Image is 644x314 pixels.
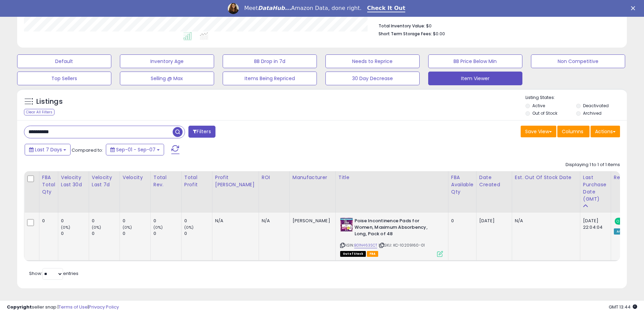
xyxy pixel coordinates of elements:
[184,174,209,188] div: Total Profit
[244,5,362,12] div: Meet Amazon Data, done right.
[184,218,212,224] div: 0
[61,225,71,230] small: (0%)
[61,218,89,224] div: 0
[293,218,330,224] div: [PERSON_NAME]
[120,72,214,85] button: Selling @ Max
[338,174,445,181] div: Title
[35,146,62,153] span: Last 7 Days
[184,230,212,237] div: 0
[92,225,101,230] small: (0%)
[614,228,638,235] div: Amazon AI
[615,218,624,224] span: ON
[7,304,32,310] strong: Copyright
[42,218,53,224] div: 0
[557,126,590,137] button: Columns
[7,304,119,311] div: seller snap | |
[262,218,284,224] div: N/A
[188,126,215,138] button: Filters
[89,304,119,310] a: Privacy Policy
[123,230,150,237] div: 0
[153,230,181,237] div: 0
[92,230,120,237] div: 0
[479,174,509,188] div: Date Created
[583,218,606,230] div: [DATE] 22:04:04
[340,251,366,257] span: All listings that are currently out of stock and unavailable for purchase on Amazon
[379,31,432,37] b: Short Term Storage Fees:
[525,95,627,101] p: Listing States:
[36,97,63,106] h5: Listings
[92,218,120,224] div: 0
[583,110,602,116] label: Archived
[25,144,71,155] button: Last 7 Days
[184,225,194,230] small: (0%)
[515,174,577,181] div: Est. Out Of Stock Date
[153,218,181,224] div: 0
[583,174,608,203] div: Last Purchase Date (GMT)
[223,54,317,68] button: BB Drop in 7d
[532,110,557,116] label: Out of Stock
[153,225,163,230] small: (0%)
[631,6,638,10] div: Close
[59,304,88,310] a: Terms of Use
[215,218,253,224] div: N/A
[521,126,556,137] button: Save View
[29,270,78,277] span: Show: entries
[340,218,353,231] img: 51zJchCk6pL._SL40_.jpg
[379,21,615,29] li: $0
[355,218,438,239] b: Poise Incontinence Pads for Women, Maximum Absorbency, Long, Pack of 48
[61,174,86,188] div: Velocity Last 30d
[123,174,148,181] div: Velocity
[340,218,443,256] div: ASIN:
[367,251,379,257] span: FBA
[72,147,103,153] span: Compared to:
[379,23,425,29] b: Total Inventory Value:
[428,54,522,68] button: BB Price Below Min
[116,146,156,153] span: Sep-01 - Sep-07
[120,54,214,68] button: Inventory Age
[354,242,377,248] a: B01N463SCT
[591,126,620,137] button: Actions
[223,72,317,85] button: Items Being Repriced
[61,230,89,237] div: 0
[532,103,545,109] label: Active
[17,54,111,68] button: Default
[123,225,132,230] small: (0%)
[451,218,471,224] div: 0
[325,72,420,85] button: 30 Day Decrease
[479,218,507,224] div: [DATE]
[42,174,55,196] div: FBA Total Qty
[293,174,333,181] div: Manufacturer
[609,304,637,310] span: 2025-09-15 13:44 GMT
[17,72,111,85] button: Top Sellers
[153,174,178,188] div: Total Rev.
[515,218,575,224] p: N/A
[215,174,256,188] div: Profit [PERSON_NAME]
[123,218,150,224] div: 0
[325,54,420,68] button: Needs to Reprice
[433,30,445,37] span: $0.00
[379,242,425,248] span: | SKU: KC-10209160-01
[262,174,287,181] div: ROI
[367,5,406,12] a: Check It Out
[106,144,164,155] button: Sep-01 - Sep-07
[451,174,473,196] div: FBA Available Qty
[258,5,291,11] i: DataHub...
[92,174,117,188] div: Velocity Last 7d
[24,109,54,115] div: Clear All Filters
[583,103,609,109] label: Deactivated
[531,54,625,68] button: Non Competitive
[228,3,239,14] img: Profile image for Georgie
[428,72,522,85] button: Item Viewer
[614,174,640,181] div: Repricing
[566,162,620,168] div: Displaying 1 to 1 of 1 items
[562,128,583,135] span: Columns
